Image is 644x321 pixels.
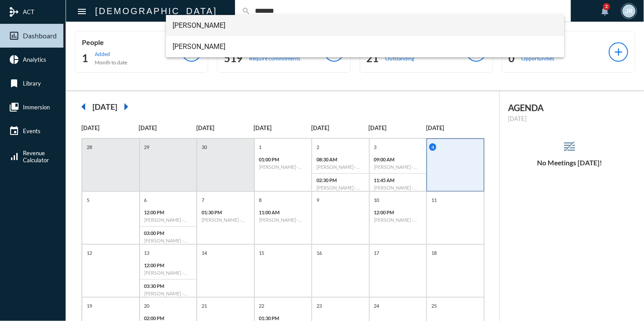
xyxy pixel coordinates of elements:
[85,302,94,310] p: 19
[9,102,19,112] mat-icon: collections_bookmark
[23,56,46,63] span: Analytics
[85,196,92,204] p: 5
[77,6,87,17] mat-icon: Side nav toggle icon
[199,143,209,151] p: 30
[73,2,91,20] button: Toggle sidenav
[314,302,324,310] p: 23
[144,315,192,321] p: 02:00 PM
[81,124,139,131] p: [DATE]
[224,51,243,65] h2: 519
[249,55,300,62] p: Require commitments
[144,291,192,296] h6: [PERSON_NAME] - Review
[95,59,127,66] p: Month to date
[522,55,555,62] p: Opportunities
[144,262,192,268] p: 12:00 PM
[75,98,92,116] mat-icon: arrow_left
[23,127,40,134] span: Events
[622,4,636,18] div: JR
[314,249,324,257] p: 16
[173,15,558,36] span: [PERSON_NAME]
[257,196,264,204] p: 8
[257,302,267,310] p: 22
[144,230,192,236] p: 03:00 PM
[142,196,149,204] p: 6
[316,157,364,162] p: 08:30 AM
[372,196,382,204] p: 10
[259,217,307,223] h6: [PERSON_NAME] - Review
[142,143,152,151] p: 29
[316,177,364,183] p: 02:30 PM
[372,143,379,151] p: 3
[199,302,209,310] p: 21
[9,54,19,65] mat-icon: pie_chart
[199,249,209,257] p: 14
[9,151,19,162] mat-icon: signal_cellular_alt
[242,7,250,15] mat-icon: search
[374,177,422,183] p: 11:45 AM
[426,124,484,131] p: [DATE]
[92,102,117,112] h2: [DATE]
[95,4,217,18] h2: [DEMOGRAPHIC_DATA]
[85,143,94,151] p: 28
[144,238,192,243] h6: [PERSON_NAME] - Investment Compliance Review
[429,302,439,310] p: 25
[139,124,197,131] p: [DATE]
[429,196,439,204] p: 11
[82,51,88,65] h2: 1
[429,143,436,151] p: 4
[509,51,515,65] h2: 0
[374,209,422,215] p: 12:00 PM
[508,115,631,122] p: [DATE]
[259,209,307,215] p: 11:00 AM
[23,8,34,15] span: ACT
[259,164,307,170] h6: [PERSON_NAME] - Review
[9,7,19,17] mat-icon: mediation
[316,164,364,170] h6: [PERSON_NAME] - Review
[316,185,364,190] h6: [PERSON_NAME] - Investment Compliance Review
[23,104,50,111] span: Immersion
[429,249,439,257] p: 18
[23,32,57,40] span: Dashboard
[311,124,369,131] p: [DATE]
[23,149,49,164] span: Revenue Calculator
[85,249,94,257] p: 12
[374,217,422,223] h6: [PERSON_NAME] - Review
[199,196,206,204] p: 7
[374,157,422,162] p: 09:00 AM
[314,143,321,151] p: 2
[386,55,415,62] p: Outstanding
[508,102,631,113] h2: AGENDA
[259,315,307,321] p: 01:30 PM
[257,249,267,257] p: 15
[259,157,307,162] p: 01:00 PM
[9,126,19,136] mat-icon: event
[117,98,135,116] mat-icon: arrow_right
[142,302,152,310] p: 20
[500,159,640,167] h5: No Meetings [DATE]!
[369,124,427,131] p: [DATE]
[9,30,19,41] mat-icon: insert_chart_outlined
[144,217,192,223] h6: [PERSON_NAME] - Data Capturing
[95,51,127,57] p: Added
[314,196,321,204] p: 9
[173,36,558,57] span: [PERSON_NAME]
[367,51,379,65] h2: 21
[9,78,19,89] mat-icon: bookmark
[202,217,250,223] h6: [PERSON_NAME] - Review
[23,80,41,87] span: Library
[82,38,182,46] p: People
[254,124,312,131] p: [DATE]
[600,6,610,16] mat-icon: notifications
[144,270,192,276] h6: [PERSON_NAME] - Data Capturing
[144,209,192,215] p: 12:00 PM
[196,124,254,131] p: [DATE]
[257,143,264,151] p: 1
[372,249,382,257] p: 17
[372,302,382,310] p: 24
[144,283,192,289] p: 03:30 PM
[202,209,250,215] p: 01:30 PM
[374,164,422,170] h6: [PERSON_NAME] - Verification
[562,139,577,154] mat-icon: reorder
[374,185,422,190] h6: [PERSON_NAME] - Action
[142,249,152,257] p: 13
